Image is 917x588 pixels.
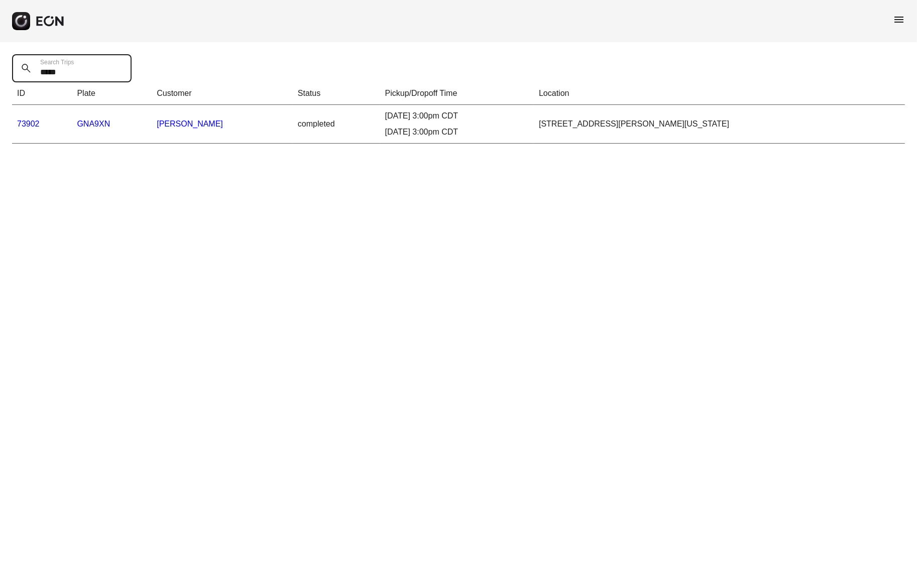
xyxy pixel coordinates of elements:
[380,82,534,105] th: Pickup/Dropoff Time
[152,82,293,105] th: Customer
[534,82,905,105] th: Location
[12,82,72,105] th: ID
[157,120,223,128] a: [PERSON_NAME]
[293,82,380,105] th: Status
[893,14,905,26] span: menu
[40,58,74,66] label: Search Trips
[534,105,905,144] td: [STREET_ADDRESS][PERSON_NAME][US_STATE]
[72,82,152,105] th: Plate
[385,126,529,138] div: [DATE] 3:00pm CDT
[77,120,110,128] a: GNA9XN
[385,110,529,122] div: [DATE] 3:00pm CDT
[293,105,380,144] td: completed
[17,120,40,128] a: 73902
